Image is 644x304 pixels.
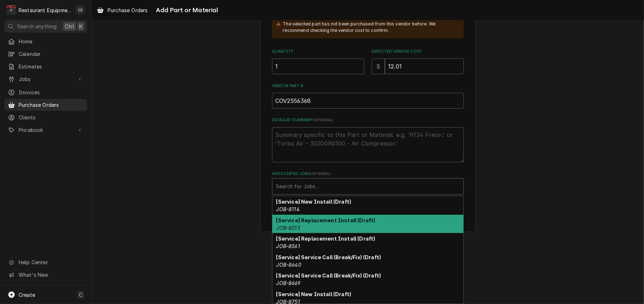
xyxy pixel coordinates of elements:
[4,111,87,123] a: Clients
[19,89,84,96] span: Invoices
[276,280,300,286] em: JOB-8669
[4,20,87,33] button: Search anythingCtrlK
[17,23,57,30] span: Search anything
[276,206,300,212] em: JOB-8114
[272,49,364,54] label: Quantity
[276,199,352,205] strong: [Service] New Install (Draft)
[272,117,464,123] label: Detailed Summary
[19,101,84,109] span: Purchase Orders
[4,124,87,136] a: Go to Pricebook
[19,50,84,58] span: Calendar
[313,118,333,122] span: ( optional )
[276,262,301,268] em: JOB-8640
[272,49,364,74] div: Quantity
[94,4,151,16] a: Purchase Orders
[19,63,84,70] span: Estimates
[19,6,71,14] div: Restaurant Equipment Diagnostics
[276,254,381,260] strong: [Service] Service Call (Break/Fix) (Draft)
[4,73,87,85] a: Go to Jobs
[276,236,376,242] strong: [Service] Replacement Install (Draft)
[154,5,218,15] span: Add Part or Material
[75,5,85,15] div: EB
[79,23,82,30] span: K
[4,61,87,72] a: Estimates
[19,38,84,45] span: Home
[276,272,381,279] strong: [Service] Service Call (Break/Fix) (Draft)
[19,75,73,83] span: Jobs
[276,243,300,249] em: JOB-8561
[19,258,83,266] span: Help Center
[75,5,85,15] div: Emily Bird's Avatar
[372,58,385,74] div: $
[4,269,87,281] a: Go to What's New
[19,271,83,279] span: What's New
[276,225,300,231] em: JOB-8513
[4,35,87,47] a: Home
[272,171,464,194] div: Associated Jobs
[4,256,87,268] a: Go to Help Center
[6,5,16,15] div: Restaurant Equipment Diagnostics's Avatar
[372,49,464,74] div: Expected Vendor Cost
[272,171,464,177] label: Associated Jobs
[4,86,87,98] a: Invoices
[4,48,87,60] a: Calendar
[310,172,330,176] span: ( optional )
[79,291,82,299] span: C
[283,21,457,34] div: The selected part has not been purchased from this vendor before. We recommend checking the vendo...
[276,291,352,297] strong: [Service] New Install (Draft)
[372,49,464,54] label: Expected Vendor Cost
[272,83,464,89] label: Vendor Part #
[19,114,84,121] span: Clients
[276,217,376,223] strong: [Service] Replacement Install (Draft)
[19,126,73,134] span: Pricebook
[272,83,464,109] div: Vendor Part #
[272,117,464,162] div: Detailed Summary
[4,99,87,111] a: Purchase Orders
[19,292,35,298] span: Create
[108,6,148,14] span: Purchase Orders
[65,23,74,30] span: Ctrl
[6,5,16,15] div: R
